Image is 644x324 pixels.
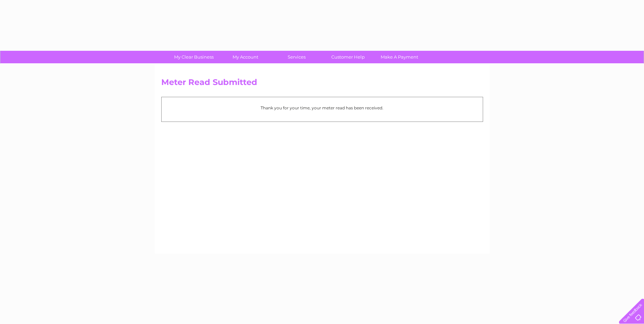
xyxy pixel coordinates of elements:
[269,51,325,63] a: Services
[166,51,222,63] a: My Clear Business
[165,105,479,111] p: Thank you for your time, your meter read has been received.
[320,51,376,63] a: Customer Help
[217,51,273,63] a: My Account
[372,51,427,63] a: Make A Payment
[161,78,483,90] h2: Meter Read Submitted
